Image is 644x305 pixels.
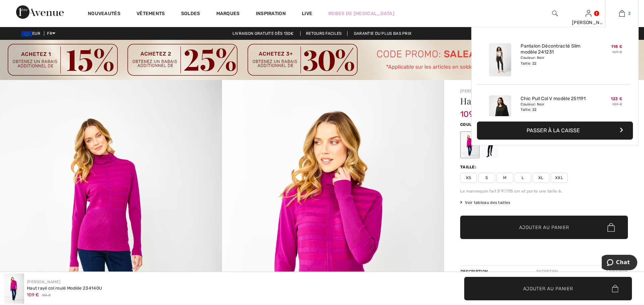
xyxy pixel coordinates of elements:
img: Euro [21,31,32,36]
a: Garantie du plus bas prix [348,31,417,36]
span: 155 € [42,293,51,298]
img: Pantalon Décontracté Slim modèle 241231 [489,43,511,76]
span: 118 € [611,44,623,49]
img: Haut ray&eacute; col roul&eacute; mod&egrave;le 234140U [4,274,24,304]
a: [PERSON_NAME] [460,89,494,93]
s: 169 € [612,50,623,54]
span: 109 € [27,292,39,297]
div: Noir [481,132,498,157]
span: Ajouter au panier [519,224,569,231]
span: EUR [21,31,43,36]
a: Robes de [MEDICAL_DATA] [328,10,394,17]
a: Nouveautés [88,11,120,18]
img: Chic Pull Col V modèle 251191 [489,95,511,129]
span: L [515,173,531,183]
span: XXL [551,173,568,183]
span: M [496,173,513,183]
a: 2 [605,9,638,17]
iframe: Ouvre un widget dans lequel vous pouvez chatter avec l’un de nos agents [602,255,637,272]
div: Taille: [460,164,478,170]
a: Live [302,10,312,17]
span: 2 [628,10,631,16]
div: Le mannequin fait 5'9"/175 cm et porte une taille 6. [460,188,628,194]
img: Bag.svg [607,223,615,232]
a: Soldes [181,11,200,18]
div: Couleur: Noir Taille: 22 [521,55,587,66]
span: XS [460,173,477,183]
div: Magenta [461,132,479,157]
button: Ajouter au panier [464,277,632,300]
button: Ajouter au panier [460,216,628,239]
img: Mon panier [619,9,625,17]
div: Entretien [531,265,564,278]
a: Chic Pull Col V modèle 251191 [521,96,586,102]
a: [PERSON_NAME] [27,280,60,284]
span: 123 € [611,96,623,101]
span: S [478,173,495,183]
span: Ajouter au panier [523,285,573,292]
span: Couleur: [460,122,482,127]
a: Se connecter [586,10,591,16]
img: Mes infos [586,9,591,17]
span: XL [533,173,549,183]
a: Livraison gratuite dès 130€ [227,31,299,36]
a: Retours faciles [300,31,347,36]
span: 109 € [460,103,482,119]
span: Inspiration [256,11,286,18]
div: Couleur: Noir Taille: 22 [521,102,587,112]
s: 189 € [612,102,623,106]
img: 1ère Avenue [16,5,64,19]
div: [PERSON_NAME] [572,19,605,26]
span: FR [47,31,55,36]
div: Haut rayé col roulé Modèle 234140U [27,285,102,292]
img: recherche [552,9,558,17]
span: Voir tableau des tailles [460,200,511,206]
div: Description [460,265,489,278]
a: Marques [216,11,240,18]
img: Bag.svg [612,285,618,292]
a: Vêtements [137,11,165,18]
h1: Haut rayé col roulé Modèle 234140U [460,97,600,105]
button: Passer à la caisse [477,122,633,140]
a: Pantalon Décontracté Slim modèle 241231 [521,43,587,55]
